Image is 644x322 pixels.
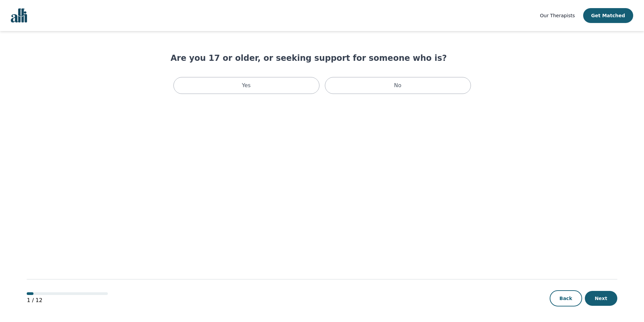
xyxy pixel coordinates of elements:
button: Get Matched [583,8,633,23]
span: Our Therapists [540,13,575,18]
a: Our Therapists [540,11,575,20]
button: Next [585,291,617,306]
p: 1 / 12 [27,296,108,304]
img: alli logo [11,8,27,23]
button: Back [550,290,582,306]
p: Yes [242,81,251,90]
p: No [394,81,402,90]
h1: Are you 17 or older, or seeking support for someone who is? [171,53,474,64]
